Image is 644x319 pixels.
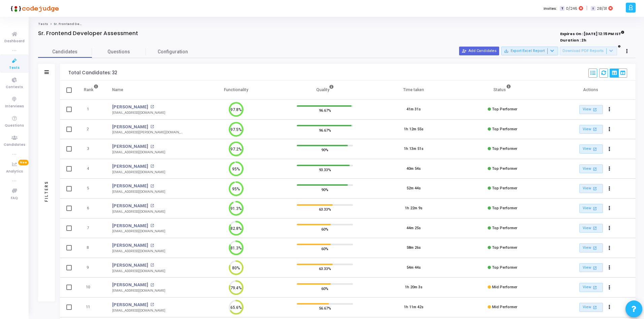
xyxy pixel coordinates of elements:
[77,119,105,139] td: 2
[150,244,154,247] mat-icon: open_in_new
[579,204,603,213] a: View
[492,206,517,210] span: Top Performer
[112,229,165,234] div: [EMAIL_ADDRESS][DOMAIN_NAME]
[112,86,123,94] div: Name
[18,160,29,165] span: New
[605,223,614,233] button: Actions
[112,150,165,155] div: [EMAIL_ADDRESS][DOMAIN_NAME]
[9,65,20,71] span: Tests
[319,166,331,173] span: 93.33%
[560,47,617,55] button: Download PDF Reports
[592,107,598,112] mat-icon: open_in_new
[403,86,424,94] div: Time taken
[112,189,165,194] div: [EMAIL_ADDRESS][DOMAIN_NAME]
[492,166,517,171] span: Top Performer
[579,144,603,154] a: View
[321,285,328,292] span: 60%
[592,166,598,172] mat-icon: open_in_new
[4,142,25,148] span: Candidates
[77,218,105,238] td: 7
[112,104,148,110] a: [PERSON_NAME]
[77,297,105,317] td: 11
[112,183,148,189] a: [PERSON_NAME]
[605,144,614,154] button: Actions
[77,100,105,119] td: 1
[492,245,517,250] span: Top Performer
[592,206,598,211] mat-icon: open_in_new
[150,105,154,109] mat-icon: open_in_new
[112,209,165,214] div: [EMAIL_ADDRESS][DOMAIN_NAME]
[150,125,154,129] mat-icon: open_in_new
[605,283,614,292] button: Actions
[77,238,105,258] td: 8
[54,22,115,26] span: Sr. Frontend Developer Assessment
[492,285,517,289] span: Mid Performer
[407,265,421,271] div: 54m 44s
[112,282,148,288] a: [PERSON_NAME]
[560,29,624,37] strong: Expires On : [DATE] 12:15 PM IST
[192,81,281,100] th: Functionality
[605,125,614,134] button: Actions
[407,245,421,251] div: 58m 26s
[150,224,154,228] mat-icon: open_in_new
[586,5,587,12] span: |
[319,127,331,133] span: 96.67%
[112,124,148,130] a: [PERSON_NAME]
[150,263,154,267] mat-icon: open_in_new
[579,303,603,312] a: View
[92,48,146,55] span: Questions
[38,22,48,26] a: Tests
[579,105,603,114] a: View
[150,164,154,168] mat-icon: open_in_new
[605,105,614,114] button: Actions
[6,84,23,90] span: Contests
[112,308,165,313] div: [EMAIL_ADDRESS][DOMAIN_NAME]
[579,224,603,233] a: View
[321,147,328,153] span: 90%
[605,164,614,174] button: Actions
[319,107,331,114] span: 96.67%
[592,126,598,132] mat-icon: open_in_new
[150,145,154,149] mat-icon: open_in_new
[591,6,595,11] span: I
[77,139,105,159] td: 3
[77,179,105,198] td: 5
[579,283,603,292] a: View
[592,186,598,191] mat-icon: open_in_new
[112,288,165,293] div: [EMAIL_ADDRESS][DOMAIN_NAME]
[610,69,627,78] div: View Options
[547,81,636,100] th: Actions
[112,301,148,308] a: [PERSON_NAME]
[492,147,517,151] span: Top Performer
[43,154,50,228] div: Filters
[504,49,509,53] mat-icon: save_alt
[77,159,105,179] td: 4
[77,198,105,218] td: 6
[112,110,165,115] div: [EMAIL_ADDRESS][DOMAIN_NAME]
[404,127,423,132] div: 1h 12m 55s
[281,81,369,100] th: Quality
[592,285,598,290] mat-icon: open_in_new
[112,262,148,269] a: [PERSON_NAME]
[5,104,24,109] span: Interviews
[544,6,557,11] label: Invites:
[150,283,154,287] mat-icon: open_in_new
[459,47,499,55] button: Add Candidates
[592,265,598,271] mat-icon: open_in_new
[77,258,105,278] td: 9
[112,249,165,254] div: [EMAIL_ADDRESS][DOMAIN_NAME]
[150,303,154,307] mat-icon: open_in_new
[5,123,24,129] span: Questions
[321,245,328,252] span: 60%
[592,245,598,251] mat-icon: open_in_new
[319,206,331,213] span: 63.33%
[592,146,598,152] mat-icon: open_in_new
[458,81,547,100] th: Status
[38,30,138,37] h4: Sr. Frontend Developer Assessment
[407,186,421,191] div: 52m 44s
[405,285,422,290] div: 1h 20m 3s
[321,186,328,193] span: 90%
[6,169,23,175] span: Analytics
